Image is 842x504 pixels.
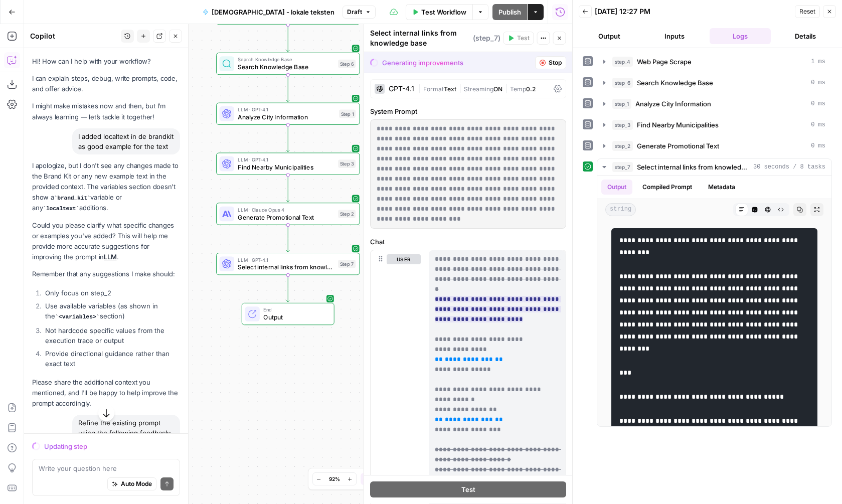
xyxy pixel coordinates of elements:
[811,57,825,66] span: 1 ms
[339,110,356,118] div: Step 1
[612,57,633,67] span: step_4
[702,180,741,195] button: Metadata
[238,156,334,163] span: LLM · GPT-4.1
[644,28,705,44] button: Inputs
[30,31,118,41] div: Copilot
[637,141,719,151] span: Generate Promotional Text
[418,83,423,93] span: |
[32,56,180,67] p: Hi! How can I help with your workflow?
[216,152,360,175] div: LLM · GPT-4.1Find Nearby MunicipalitiesStep 3
[382,58,463,68] div: Generating improvements
[43,349,180,369] li: Provide directional guidance rather than exact text
[286,25,289,52] g: Edge from step_4 to step_6
[612,78,633,88] span: step_6
[32,269,180,279] p: Remember that any suggestions I make should:
[216,103,360,125] div: LLM · GPT-4.1Analyze City InformationStep 1
[811,99,825,108] span: 0 ms
[597,54,831,70] button: 1 ms
[263,306,326,313] span: End
[338,260,356,268] div: Step 7
[636,180,698,195] button: Compiled Prompt
[510,85,526,93] span: Temp
[216,303,360,325] div: EndOutput
[601,180,632,195] button: Output
[121,479,152,488] span: Auto Mode
[811,120,825,129] span: 0 ms
[492,4,527,20] button: Publish
[597,176,831,426] div: 30 seconds / 8 tasks
[612,120,633,130] span: step_3
[597,96,831,112] button: 0 ms
[263,312,326,321] span: Output
[370,28,500,48] div: Select internal links from knowledge base
[597,117,831,133] button: 0 ms
[775,28,836,44] button: Details
[238,106,335,113] span: LLM · GPT-4.1
[286,175,289,202] g: Edge from step_3 to step_2
[612,162,633,172] span: step_7
[238,206,334,214] span: LLM · Claude Opus 4
[461,485,475,495] span: Test
[347,8,362,17] span: Draft
[464,85,493,93] span: Streaming
[597,75,831,91] button: 0 ms
[406,4,472,20] button: Test Workflow
[216,253,360,275] div: LLM · GPT-4.1Select internal links from knowledge baseStep 7
[238,213,334,222] span: Generate Promotional Text
[637,57,692,67] span: Web Page Scrape
[216,53,360,75] div: Search Knowledge BaseSearch Knowledge BaseStep 6
[338,210,356,218] div: Step 2
[612,141,633,151] span: step_2
[216,203,360,225] div: LLM · Claude Opus 4Generate Promotional TextStep 2
[338,60,356,68] div: Step 6
[503,32,534,45] button: Test
[54,195,91,201] code: brand_kit
[753,162,825,172] span: 30 seconds / 8 tasks
[238,262,334,271] span: Select internal links from knowledge base
[55,314,100,320] code: <variables>
[286,125,289,152] g: Edge from step_1 to step_3
[238,112,335,121] span: Analyze City Information
[286,225,289,252] g: Edge from step_2 to step_7
[32,377,180,409] p: Please share the additional context you mentioned, and I'll be happy to help improve the prompt a...
[612,99,631,109] span: step_1
[370,237,566,247] label: Chat
[811,141,825,150] span: 0 ms
[526,85,536,93] span: 0.2
[799,7,815,16] span: Reset
[597,159,831,175] button: 30 seconds / 8 tasks
[286,275,289,302] g: Edge from step_7 to end
[286,75,289,102] g: Edge from step_6 to step_1
[212,7,334,17] span: [DEMOGRAPHIC_DATA] - lokale teksten
[370,482,566,498] button: Test
[421,7,466,17] span: Test Workflow
[32,73,180,94] p: I can explain steps, debug, write prompts, code, and offer advice.
[343,6,376,19] button: Draft
[637,78,713,88] span: Search Knowledge Base
[456,83,464,93] span: |
[473,33,500,43] span: ( step_7 )
[637,162,749,172] span: Select internal links from knowledge base
[32,220,180,263] p: Could you please clarify what specific changes or examples you've added? This will help me provid...
[43,288,180,298] li: Only focus on step_2
[423,85,444,93] span: Format
[370,106,566,116] label: System Prompt
[517,34,530,43] span: Test
[795,5,820,18] button: Reset
[104,253,116,261] a: LLM
[605,203,636,216] span: string
[493,85,502,93] span: ON
[44,441,180,451] div: Updating step
[197,4,341,20] button: [DEMOGRAPHIC_DATA] - lokale teksten
[811,78,825,87] span: 0 ms
[72,128,180,154] div: I added localtext in de brandkit as good example for the text
[710,28,771,44] button: Logs
[238,62,334,71] span: Search Knowledge Base
[498,7,521,17] span: Publish
[444,85,456,93] span: Text
[637,120,719,130] span: Find Nearby Municipalities
[238,56,334,63] span: Search Knowledge Base
[502,83,510,93] span: |
[43,206,79,212] code: localtext
[32,160,180,214] p: I apologize, but I don't see any changes made to the Brand Kit or any new example text in the pro...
